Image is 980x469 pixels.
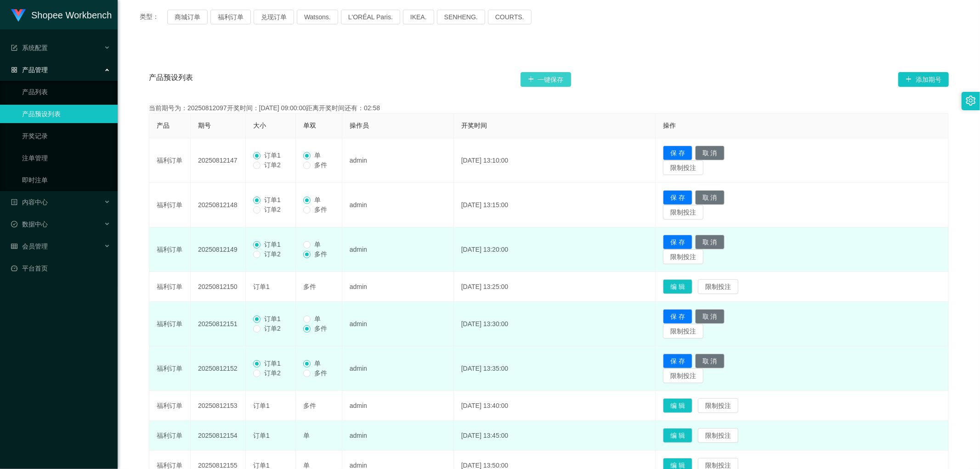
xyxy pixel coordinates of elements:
[253,122,266,129] span: 大小
[253,402,270,409] span: 订单1
[22,127,110,145] a: 开奖记录
[663,205,703,220] button: 限制投注
[461,122,487,129] span: 开奖时间
[149,103,949,113] div: 当前期号为：20250812097开奖时间：[DATE] 09:00:00距离开奖时间还有：02:58
[488,10,532,24] button: COURTS.
[31,0,112,30] h1: Shopee Workbench
[261,196,284,203] span: 订单1
[11,220,48,228] span: 数据中心
[663,146,692,160] button: 保 存
[311,360,324,367] span: 单
[303,462,310,469] span: 单
[11,243,48,250] span: 会员管理
[695,146,725,160] button: 取 消
[22,105,110,123] a: 产品预设列表
[454,138,656,183] td: [DATE] 13:10:00
[898,72,949,87] button: 图标: plus添加期号
[149,391,191,421] td: 福利订单
[403,10,434,24] button: IKEA.
[311,206,331,213] span: 多件
[261,315,284,322] span: 订单1
[437,10,485,24] button: SENHENG.
[695,354,725,368] button: 取 消
[11,243,17,249] i: 图标: table
[11,9,26,22] img: logo.9652507e.png
[454,302,656,346] td: [DATE] 13:30:00
[149,138,191,183] td: 福利订单
[198,122,211,129] span: 期号
[11,44,48,51] span: 系统配置
[454,272,656,302] td: [DATE] 13:25:00
[663,309,692,324] button: 保 存
[11,45,17,51] i: 图标: form
[695,309,725,324] button: 取 消
[149,272,191,302] td: 福利订单
[342,391,454,421] td: admin
[191,138,246,183] td: 20250812147
[663,354,692,368] button: 保 存
[22,171,110,189] a: 即时注单
[11,67,17,73] i: 图标: appstore-o
[303,402,316,409] span: 多件
[253,462,270,469] span: 订单1
[253,432,270,439] span: 订单1
[311,315,324,322] span: 单
[341,10,400,24] button: L'ORÉAL Paris.
[342,272,454,302] td: admin
[698,398,738,413] button: 限制投注
[191,227,246,272] td: 20250812149
[149,227,191,272] td: 福利订单
[663,122,676,129] span: 操作
[254,10,294,24] button: 兑现订单
[261,360,284,367] span: 订单1
[11,66,48,73] span: 产品管理
[342,227,454,272] td: admin
[342,183,454,227] td: admin
[342,421,454,451] td: admin
[149,72,193,87] span: 产品预设列表
[140,10,167,24] span: 类型：
[167,10,208,24] button: 商城订单
[261,241,284,248] span: 订单1
[303,283,316,290] span: 多件
[966,96,976,106] i: 图标: setting
[22,149,110,167] a: 注单管理
[311,250,331,258] span: 多件
[454,391,656,421] td: [DATE] 13:40:00
[210,10,251,24] button: 福利订单
[261,161,284,169] span: 订单2
[311,152,324,159] span: 单
[695,190,725,205] button: 取 消
[149,346,191,391] td: 福利订单
[663,279,692,294] button: 编 辑
[663,368,703,383] button: 限制投注
[261,152,284,159] span: 订单1
[454,346,656,391] td: [DATE] 13:35:00
[663,398,692,413] button: 编 辑
[191,421,246,451] td: 20250812154
[191,346,246,391] td: 20250812152
[311,161,331,169] span: 多件
[311,196,324,203] span: 单
[454,227,656,272] td: [DATE] 13:20:00
[149,302,191,346] td: 福利订单
[698,428,738,443] button: 限制投注
[663,160,703,175] button: 限制投注
[303,432,310,439] span: 单
[663,190,692,205] button: 保 存
[663,235,692,249] button: 保 存
[261,206,284,213] span: 订单2
[22,83,110,101] a: 产品列表
[350,122,369,129] span: 操作员
[149,183,191,227] td: 福利订单
[663,428,692,443] button: 编 辑
[149,421,191,451] td: 福利订单
[11,199,17,205] i: 图标: profile
[454,421,656,451] td: [DATE] 13:45:00
[157,122,170,129] span: 产品
[11,259,110,277] a: 图标: dashboard平台首页
[191,272,246,302] td: 20250812150
[191,302,246,346] td: 20250812151
[191,391,246,421] td: 20250812153
[261,369,284,377] span: 订单2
